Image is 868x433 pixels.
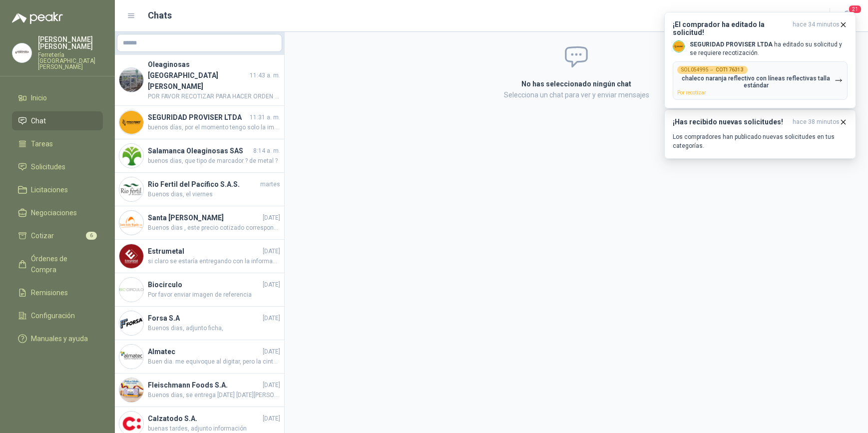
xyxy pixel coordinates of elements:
[12,306,103,325] a: Configuración
[677,90,706,95] span: Por recotizar
[148,246,261,257] h4: Estrumetal
[12,329,103,348] a: Manuales y ayuda
[716,67,744,72] b: COT176313
[263,347,280,357] span: [DATE]
[148,112,248,123] h4: SEGURIDAD PROVISER LTDA
[115,273,284,307] a: Company LogoBiocirculo[DATE]Por favor enviar imagen de referencia
[119,144,143,168] img: Company Logo
[148,257,280,266] span: si claro se estaría entregando con la información requerida pero seria por un monto mínimo de des...
[38,36,103,50] p: [PERSON_NAME] [PERSON_NAME]
[38,52,103,70] p: Ferretería [GEOGRAPHIC_DATA][PERSON_NAME]
[263,213,280,223] span: [DATE]
[31,333,88,344] span: Manuales y ayuda
[31,184,68,195] span: Licitaciones
[664,12,856,108] button: ¡El comprador ha editado la solicitud!hace 34 minutos Company LogoSEGURIDAD PROVISER LTDA ha edit...
[250,113,280,122] span: 11:31 a. m.
[793,20,840,36] span: hace 34 minutos
[848,4,862,14] span: 21
[263,280,280,290] span: [DATE]
[148,279,261,290] h4: Biocirculo
[12,111,103,130] a: Chat
[148,346,261,357] h4: Almatec
[673,41,684,52] img: Company Logo
[148,324,280,333] span: Buenos dias, adjunto ficha,
[402,78,751,89] h2: No has seleccionado ningún chat
[793,118,840,126] span: hace 38 minutos
[677,66,748,74] div: SOL054995 →
[148,223,280,233] span: Buenos dias , este precio cotizado corresponde a promocion de Julio , ya en agosto el precio es d...
[673,61,848,100] button: SOL054995→COT176313chaleco naranja reflectivo con líneas reflectivas talla estándarPor recotizar
[31,230,54,241] span: Cotizar
[119,211,143,235] img: Company Logo
[673,20,789,36] h3: ¡El comprador ha editado la solicitud!
[12,43,31,62] img: Company Logo
[31,161,65,172] span: Solicitudes
[263,314,280,323] span: [DATE]
[12,88,103,107] a: Inicio
[690,40,848,57] p: ha editado su solicitud y se requiere recotización.
[115,374,284,407] a: Company LogoFleischmann Foods S.A.[DATE]Buenos dias, se entrega [DATE] [DATE][PERSON_NAME]
[31,310,75,321] span: Configuración
[673,132,848,150] p: Los compradores han publicado nuevas solicitudes en tus categorías.
[119,244,143,268] img: Company Logo
[148,8,172,22] h1: Chats
[31,287,68,298] span: Remisiones
[119,378,143,402] img: Company Logo
[148,59,248,92] h4: Oleaginosas [GEOGRAPHIC_DATA][PERSON_NAME]
[31,207,77,218] span: Negociaciones
[148,313,261,324] h4: Forsa S.A
[115,206,284,240] a: Company LogoSanta [PERSON_NAME][DATE]Buenos dias , este precio cotizado corresponde a promocion d...
[12,12,63,24] img: Logo peakr
[119,68,143,92] img: Company Logo
[115,240,284,273] a: Company LogoEstrumetal[DATE]si claro se estaría entregando con la información requerida pero seri...
[263,414,280,424] span: [DATE]
[119,110,143,134] img: Company Logo
[838,7,856,25] button: 21
[31,92,47,103] span: Inicio
[250,71,280,80] span: 11:43 a. m.
[119,278,143,302] img: Company Logo
[260,180,280,189] span: martes
[12,203,103,222] a: Negociaciones
[148,179,258,190] h4: Rio Fertil del Pacífico S.A.S.
[115,173,284,206] a: Company LogoRio Fertil del Pacífico S.A.S.martesBuenos dias, el viernes
[12,249,103,279] a: Órdenes de Compra
[12,157,103,176] a: Solicitudes
[31,115,46,126] span: Chat
[148,212,261,223] h4: Santa [PERSON_NAME]
[115,106,284,139] a: Company LogoSEGURIDAD PROVISER LTDA11:31 a. m.buenos días, por el momento tengo solo la imagen po...
[664,109,856,159] button: ¡Has recibido nuevas solicitudes!hace 38 minutos Los compradores han publicado nuevas solicitudes...
[263,247,280,256] span: [DATE]
[115,55,284,106] a: Company LogoOleaginosas [GEOGRAPHIC_DATA][PERSON_NAME]11:43 a. m.POR FAVOR RECOTIZAR PARA HACER O...
[148,190,280,199] span: Buenos dias, el viernes
[148,413,261,424] h4: Calzatodo S.A.
[115,139,284,173] a: Company LogoSalamanca Oleaginosas SAS8:14 a. m.buenos dias, que tipo de marcador ? de metal ?
[12,226,103,245] a: Cotizar6
[115,307,284,340] a: Company LogoForsa S.A[DATE]Buenos dias, adjunto ficha,
[31,253,93,275] span: Órdenes de Compra
[148,380,261,391] h4: Fleischmann Foods S.A.
[119,311,143,335] img: Company Logo
[253,146,280,156] span: 8:14 a. m.
[115,340,284,374] a: Company LogoAlmatec[DATE]Buen dia. me equivoque al digitar, pero la cinta es de 500 mts, el preci...
[402,89,751,100] p: Selecciona un chat para ver y enviar mensajes
[148,145,251,156] h4: Salamanca Oleaginosas SAS
[690,41,773,48] b: SEGURIDAD PROVISER LTDA
[12,180,103,199] a: Licitaciones
[148,290,280,300] span: Por favor enviar imagen de referencia
[677,75,835,89] p: chaleco naranja reflectivo con líneas reflectivas talla estándar
[12,283,103,302] a: Remisiones
[148,357,280,367] span: Buen dia. me equivoque al digitar, pero la cinta es de 500 mts, el precio esta tal como me lo die...
[31,138,53,149] span: Tareas
[148,92,280,101] span: POR FAVOR RECOTIZAR PARA HACER ORDEN DE COMPRA.
[263,381,280,390] span: [DATE]
[86,232,97,240] span: 6
[673,118,789,126] h3: ¡Has recibido nuevas solicitudes!
[148,123,280,132] span: buenos días, por el momento tengo solo la imagen porque se mandan a fabricar
[12,134,103,153] a: Tareas
[148,391,280,400] span: Buenos dias, se entrega [DATE] [DATE][PERSON_NAME]
[148,156,280,166] span: buenos dias, que tipo de marcador ? de metal ?
[119,177,143,201] img: Company Logo
[119,345,143,369] img: Company Logo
